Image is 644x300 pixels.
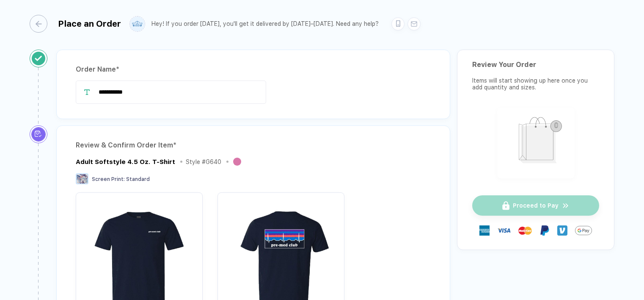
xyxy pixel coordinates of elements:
img: shopping_bag.png [501,111,571,173]
div: Hey! If you order [DATE], you'll get it delivered by [DATE]–[DATE]. Need any help? [151,20,379,28]
div: Adult Softstyle 4.5 Oz. T-Shirt [76,158,175,166]
div: Review Your Order [472,61,599,69]
div: Items will start showing up here once you add quantity and sizes. [472,77,599,91]
img: user profile [130,17,145,31]
img: visa [497,224,511,237]
div: Review & Confirm Order Item [76,139,431,152]
img: express [479,225,490,236]
div: Order Name [76,63,431,76]
div: Style # G640 [186,158,221,165]
img: Paypal [539,225,550,236]
img: Venmo [557,225,567,236]
img: Screen Print [76,173,88,184]
span: Standard [126,176,150,182]
span: Screen Print : [92,176,125,182]
div: Place an Order [58,19,121,29]
img: master-card [518,224,532,237]
img: Google Pay [575,222,592,239]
